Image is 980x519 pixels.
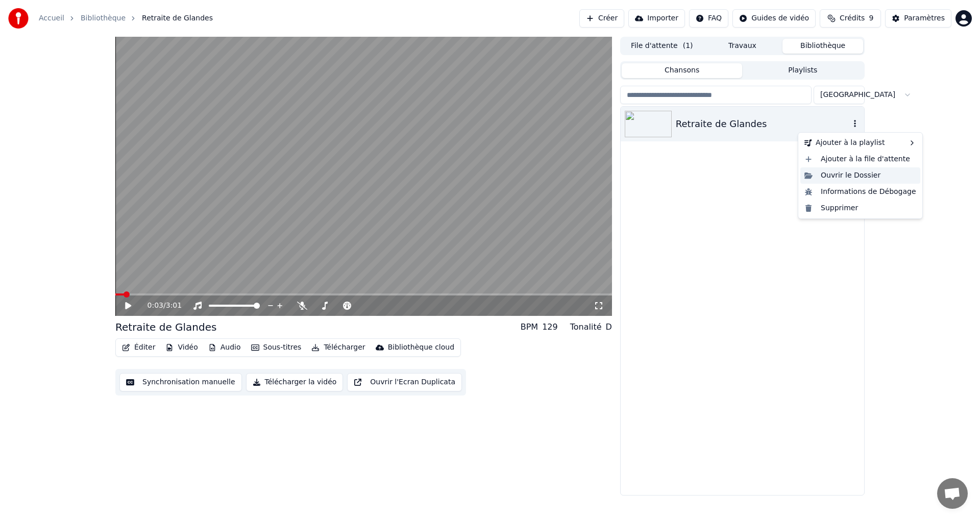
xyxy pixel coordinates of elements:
div: Retraite de Glandes [115,320,216,334]
button: Télécharger la vidéo [246,373,344,391]
button: Guides de vidéo [732,9,816,28]
button: Audio [204,340,245,355]
button: Importer [628,9,685,28]
button: File d'attente [622,39,702,54]
div: Ajouter à la playlist [800,135,920,151]
a: Bibliothèque [81,13,126,23]
div: Bibliothèque cloud [388,342,454,353]
span: 3:01 [166,301,182,311]
div: BPM [521,321,538,333]
div: Supprimer [800,200,920,216]
div: D [606,321,612,333]
button: Vidéo [161,340,202,355]
button: Créer [579,9,624,28]
button: Bibliothèque [782,39,863,54]
button: Playlists [742,63,863,78]
button: Paramètres [885,9,951,28]
button: Télécharger [307,340,369,355]
span: [GEOGRAPHIC_DATA] [820,90,895,100]
a: Accueil [39,13,64,23]
span: 0:03 [148,301,163,311]
button: Crédits9 [820,9,881,28]
div: / [148,301,172,311]
span: ( 1 ) [683,41,693,51]
button: FAQ [689,9,728,28]
button: Ouvrir l'Ecran Duplicata [347,373,462,391]
div: Tonalité [570,321,602,333]
div: Paramètres [904,13,945,23]
div: 129 [542,321,558,333]
div: Ajouter à la file d'attente [800,151,920,167]
button: Travaux [702,39,783,54]
div: Ouvrir le Dossier [800,167,920,184]
div: Informations de Débogage [800,184,920,200]
button: Éditer [118,340,159,355]
img: youka [8,8,29,29]
div: Retraite de Glandes [676,117,850,131]
span: Crédits [840,13,865,23]
button: Synchronisation manuelle [119,373,242,391]
span: 9 [869,13,873,23]
button: Chansons [622,63,743,78]
a: Ouvrir le chat [937,478,968,509]
nav: breadcrumb [39,13,213,23]
button: Sous-titres [247,340,306,355]
span: Retraite de Glandes [142,13,213,23]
